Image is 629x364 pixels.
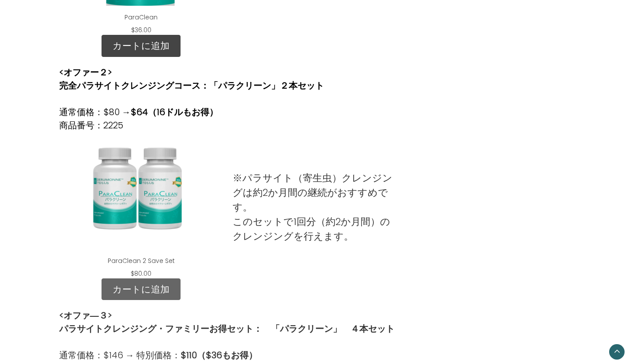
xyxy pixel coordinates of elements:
[59,79,324,92] strong: 完全パラサイトクレンジングコース：「パラクリーン」２本セット
[131,106,218,118] strong: $64（16ドルもお得）
[102,35,181,57] a: カートに追加
[181,349,257,361] strong: $110（$36もお得）
[124,13,158,22] a: ParaClean
[59,132,223,278] div: ParaClean 2 Save Set
[233,171,397,244] p: ※パラサイト（寄生虫）クレンジングは約2か月間の継続がおすすめです。 このセットで1回分（約2か月間）のクレンジングを行えます。
[126,26,157,35] div: $36.00
[102,278,181,300] a: カートに追加
[108,256,175,265] a: ParaClean 2 Save Set
[59,66,112,79] strong: <オファー２>
[59,309,112,322] strong: <オファ―３>
[59,323,395,335] strong: パラサイトクレンジング・ファミリーお得セット： 「パラクリーン」 ４本セット
[59,105,324,132] p: 通常価格：$80 → 商品番号：2225
[125,269,157,278] div: $80.00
